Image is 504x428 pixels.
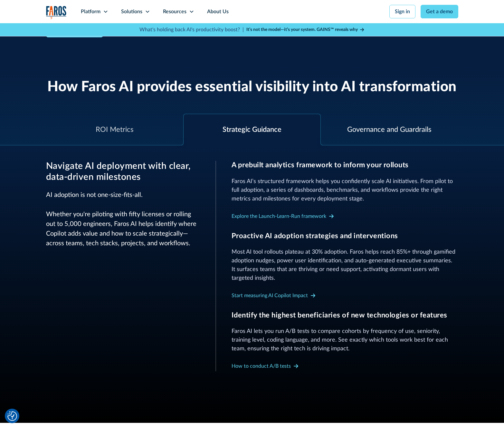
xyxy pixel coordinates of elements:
[46,6,67,19] a: home
[121,8,142,15] div: Solutions
[232,290,316,301] a: Start measuring AI Copilot Impact
[246,26,365,33] a: It’s not the model—it’s your system. GAINS™ reveals why
[232,362,291,370] div: How to conduct A/B tests
[232,292,308,299] div: Start measuring AI Copilot Impact
[232,311,458,319] h3: Identify the highest beneficiaries of new technologies or features
[232,327,458,353] p: Faros AI lets you run A/B tests to compare cohorts by frequency of use, seniority, training level...
[232,248,458,283] p: Most AI tool rollouts plateau at 30% adoption. Faros helps reach 85%+ through gamified adoption n...
[7,411,17,421] img: Revisit consent button
[232,211,334,221] a: Explore the Launch-Learn-Run framework
[7,411,17,421] button: Cookie Settings
[223,124,281,135] div: Strategic Guidance
[163,8,186,15] div: Resources
[46,190,200,248] p: AI adoption is not one-size-fits-all. Whether you're piloting with fifty licenses or rolling out ...
[232,361,299,371] a: How to conduct A/B tests
[46,161,200,182] h3: Navigate AI deployment with clear, data-driven milestones
[232,232,458,240] h3: Proactive AI adoption strategies and interventions
[421,5,458,18] a: Get a demo
[246,27,358,32] strong: It’s not the model—it’s your system. GAINS™ reveals why
[81,8,100,15] div: Platform
[47,79,457,96] h2: How Faros AI provides essential visibility into AI transformation
[232,177,458,203] p: Faros AI’s structured framework helps you confidently scale AI initiatives. From pilot to full ad...
[96,124,134,135] div: ROI Metrics
[347,124,432,135] div: Governance and Guardrails
[46,6,67,19] img: Logo of the analytics and reporting company Faros.
[389,5,415,18] a: Sign in
[232,212,326,220] div: Explore the Launch-Learn-Run framework
[232,161,458,169] h3: A prebuilt analytics framework to inform your rollouts
[139,26,244,34] p: What's holding back AI's productivity boost? |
